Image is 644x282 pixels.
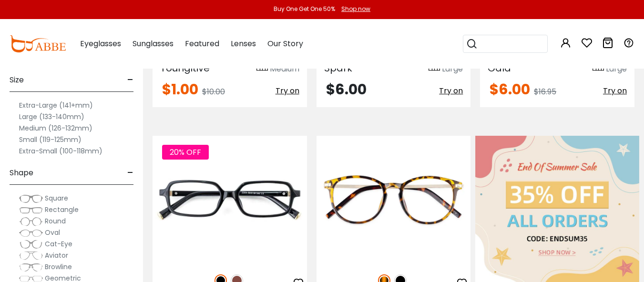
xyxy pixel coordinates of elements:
div: Large [442,63,463,75]
span: $10.00 [202,86,225,97]
span: - [127,69,133,91]
img: Browline.png [19,262,43,272]
img: Round.png [19,217,43,226]
img: Oval.png [19,228,43,238]
img: Black Utamaro - TR ,Universal Bridge Fit [153,136,307,264]
span: $6.00 [490,79,530,100]
img: Aviator.png [19,251,43,261]
button: Try on [603,82,627,100]
label: Extra-Large (141+mm) [19,100,93,111]
a: Shop now [337,5,370,13]
span: Try on [603,85,627,96]
div: Medium [270,63,299,75]
span: Eyeglasses [80,38,121,49]
span: 20% OFF [162,145,209,160]
span: $16.95 [534,86,556,97]
span: Round [45,216,66,226]
span: Featured [185,38,219,49]
img: Tortoise Callie - Combination ,Universal Bridge Fit [317,136,471,264]
span: Aviator [45,251,68,260]
span: $6.00 [326,79,367,100]
span: Our Story [267,38,303,49]
img: size ruler [256,66,268,73]
div: Buy One Get One 50% [274,5,335,13]
img: Cat-Eye.png [19,240,43,249]
span: - [127,161,133,184]
label: Small (119-125mm) [19,134,82,145]
span: Shape [10,161,33,184]
img: size ruler [593,66,604,73]
span: Sunglasses [133,38,174,49]
span: Cat-Eye [45,239,72,249]
span: Try on [439,85,463,96]
span: Browline [45,262,72,272]
div: Large [606,63,627,75]
button: Try on [439,82,463,100]
span: Rectangle [45,205,79,214]
span: Try on [276,85,299,96]
span: Size [10,69,24,91]
img: End Of Summer Sale [475,136,639,282]
span: Square [45,193,68,203]
img: Square.png [19,194,43,203]
img: size ruler [429,66,440,73]
div: Shop now [341,5,370,13]
label: Medium (126-132mm) [19,122,92,134]
img: Rectangle.png [19,205,43,215]
label: Extra-Small (100-118mm) [19,145,102,157]
label: Large (133-140mm) [19,111,84,122]
span: $1.00 [162,79,198,100]
img: abbeglasses.com [10,35,66,52]
span: Oval [45,228,60,237]
span: Lenses [231,38,256,49]
button: Try on [276,82,299,100]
